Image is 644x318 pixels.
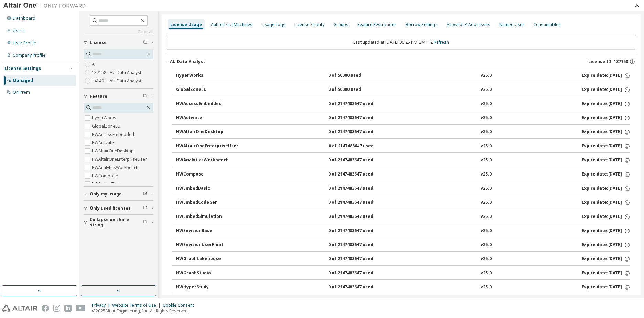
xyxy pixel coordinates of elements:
[481,242,492,248] div: v25.0
[13,40,36,46] div: User Profile
[176,181,630,196] button: HWEmbedBasic0 of 2147483647 usedv25.0Expire date:[DATE]
[582,256,630,262] div: Expire date: [DATE]
[434,39,449,45] a: Refresh
[176,115,238,121] div: HWActivate
[4,66,41,71] div: License Settings
[582,87,630,93] div: Expire date: [DATE]
[481,115,492,121] div: v25.0
[481,284,492,290] div: v25.0
[481,87,492,93] div: v25.0
[481,101,492,107] div: v25.0
[481,270,492,276] div: v25.0
[92,114,118,122] label: HyperWorks
[84,29,153,35] a: Clear all
[53,305,60,312] img: instagram.svg
[166,35,636,50] div: Last updated at: [DATE] 06:25 PM GMT+2
[176,82,630,97] button: GlobalZoneEU0 of 50000 usedv25.0Expire date:[DATE]
[176,73,238,79] div: HyperWorks
[176,129,238,135] div: HWAltairOneDesktop
[481,73,492,79] div: v25.0
[92,172,119,180] label: HWCompose
[328,284,390,290] div: 0 of 2147483647 used
[294,22,324,28] div: License Priority
[481,171,492,178] div: v25.0
[582,129,630,135] div: Expire date: [DATE]
[481,129,492,135] div: v25.0
[582,214,630,220] div: Expire date: [DATE]
[176,214,238,220] div: HWEmbedSimulation
[176,209,630,224] button: HWEmbedSimulation0 of 2147483647 usedv25.0Expire date:[DATE]
[582,200,630,206] div: Expire date: [DATE]
[90,40,107,45] span: License
[176,125,630,140] button: HWAltairOneDesktop0 of 2147483647 usedv25.0Expire date:[DATE]
[176,171,238,178] div: HWCompose
[328,87,390,93] div: 0 of 50000 used
[357,22,397,28] div: Feature Restrictions
[176,195,630,210] button: HWEmbedCodeGen0 of 2147483647 usedv25.0Expire date:[DATE]
[90,217,143,228] span: Collapse on share string
[92,180,124,188] label: HWEmbedBasic
[143,205,147,211] span: Clear filter
[92,303,112,308] div: Privacy
[582,143,630,149] div: Expire date: [DATE]
[328,270,390,276] div: 0 of 2147483647 used
[588,59,628,64] span: License ID: 137158
[90,94,107,99] span: Feature
[170,59,205,64] div: AU Data Analyst
[112,303,163,308] div: Website Terms of Use
[143,40,147,45] span: Clear filter
[143,191,147,197] span: Clear filter
[13,78,33,83] div: Managed
[582,270,630,276] div: Expire date: [DATE]
[176,252,630,267] button: HWGraphLakehouse0 of 2147483647 usedv25.0Expire date:[DATE]
[84,35,153,50] button: License
[84,215,153,230] button: Collapse on share string
[328,185,390,192] div: 0 of 2147483647 used
[92,130,136,139] label: HWAccessEmbedded
[143,94,147,99] span: Clear filter
[481,256,492,262] div: v25.0
[92,139,115,147] label: HWActivate
[176,110,630,126] button: HWActivate0 of 2147483647 usedv25.0Expire date:[DATE]
[582,185,630,192] div: Expire date: [DATE]
[582,157,630,163] div: Expire date: [DATE]
[328,129,390,135] div: 0 of 2147483647 used
[328,228,390,234] div: 0 of 2147483647 used
[176,101,238,107] div: HWAccessEmbedded
[176,157,238,163] div: HWAnalyticsWorkbench
[481,185,492,192] div: v25.0
[176,200,238,206] div: HWEmbedCodeGen
[176,242,238,248] div: HWEnvisionUserFloat
[261,22,286,28] div: Usage Logs
[176,237,630,253] button: HWEnvisionUserFloat0 of 2147483647 usedv25.0Expire date:[DATE]
[163,303,198,308] div: Cookie Consent
[328,115,390,121] div: 0 of 2147483647 used
[92,308,198,314] p: © 2025 Altair Engineering, Inc. All Rights Reserved.
[481,228,492,234] div: v25.0
[84,89,153,104] button: Feature
[328,73,390,79] div: 0 of 50000 used
[582,284,630,290] div: Expire date: [DATE]
[582,171,630,178] div: Expire date: [DATE]
[481,143,492,149] div: v25.0
[166,54,636,69] button: AU Data AnalystLicense ID: 137158
[92,60,98,68] label: All
[176,153,630,168] button: HWAnalyticsWorkbench0 of 2147483647 usedv25.0Expire date:[DATE]
[176,68,630,83] button: HyperWorks0 of 50000 usedv25.0Expire date:[DATE]
[84,201,153,216] button: Only used licenses
[328,242,390,248] div: 0 of 2147483647 used
[176,280,630,295] button: HWHyperStudy0 of 2147483647 usedv25.0Expire date:[DATE]
[533,22,561,28] div: Consumables
[176,167,630,182] button: HWCompose0 of 2147483647 usedv25.0Expire date:[DATE]
[90,205,131,211] span: Only used licenses
[333,22,348,28] div: Groups
[2,305,37,312] img: altair_logo.svg
[3,2,89,9] img: Altair One
[13,89,30,95] div: On Prem
[92,68,143,77] label: 137158 - AU Data Analyst
[42,305,49,312] img: facebook.svg
[176,256,238,262] div: HWGraphLakehouse
[328,256,390,262] div: 0 of 2147483647 used
[176,185,238,192] div: HWEmbedBasic
[176,228,238,234] div: HWEnvisionBase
